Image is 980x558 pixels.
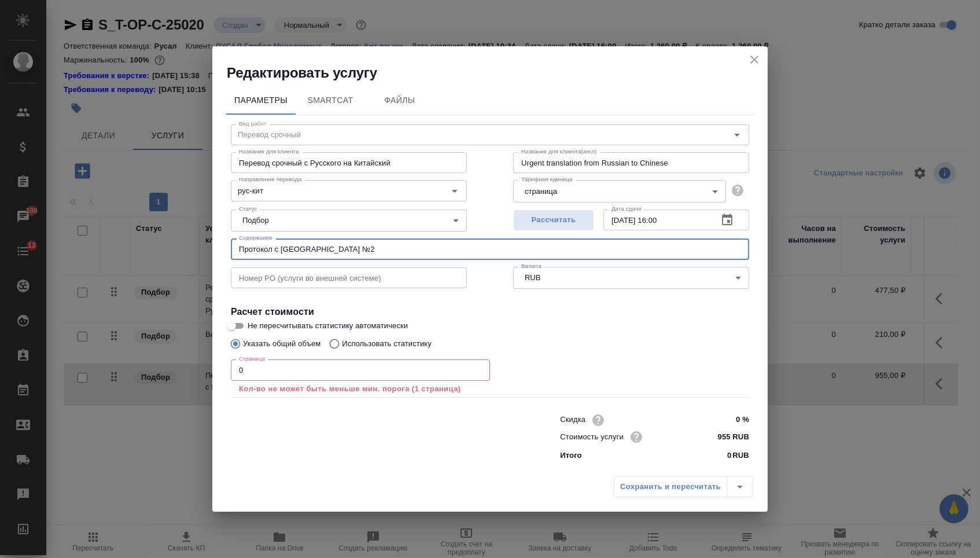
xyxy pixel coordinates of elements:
[746,51,763,68] button: close
[372,93,428,108] span: Файлы
[560,450,581,461] p: Итого
[513,210,594,231] button: Рассчитать
[342,338,432,350] p: Использовать статистику
[447,183,463,199] button: Open
[706,412,749,428] input: ✎ Введи что-нибудь
[521,186,561,196] button: страница
[303,93,358,108] span: SmartCat
[513,267,749,289] div: RUB
[243,338,320,350] p: Указать общий объем
[248,320,408,332] span: Не пересчитывать статистику автоматически
[513,180,726,202] div: страница
[706,428,749,445] input: ✎ Введи что-нибудь
[560,431,624,443] p: Стоимость услуги
[239,215,272,225] button: Подбор
[239,383,482,395] p: Кол-во не может быть меньше мин. порога (1 страница)
[231,210,467,232] div: Подбор
[560,414,585,425] p: Скидка
[614,476,753,497] div: split button
[227,64,768,82] h2: Редактировать услугу
[521,273,544,282] button: RUB
[727,450,731,461] p: 0
[233,93,289,108] span: Параметры
[520,214,588,227] span: Рассчитать
[231,305,749,319] h4: Расчет стоимости
[732,450,749,461] p: RUB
